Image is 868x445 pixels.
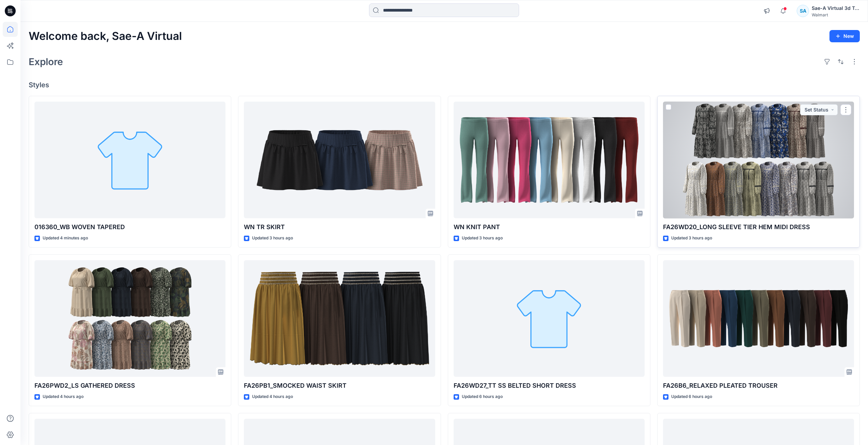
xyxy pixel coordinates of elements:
[663,381,854,390] p: FA26B6_RELAXED PLEATED TROUSER
[34,381,225,390] p: FA26PWD2_LS GATHERED DRESS
[812,4,859,12] div: Sae-A Virtual 3d Team
[454,102,645,219] a: WN KNIT PANT
[454,222,645,232] p: WN KNIT PANT
[244,222,435,232] p: WN TR SKIRT
[797,5,809,17] div: SA
[671,235,712,242] p: Updated 3 hours ago
[29,30,182,43] h2: Welcome back, Sae-A Virtual
[252,235,293,242] p: Updated 3 hours ago
[663,222,854,232] p: FA26WD20_LONG SLEEVE TIER HEM MIDI DRESS
[462,235,503,242] p: Updated 3 hours ago
[462,393,503,400] p: Updated 6 hours ago
[34,102,225,219] a: 016360_WB WOVEN TAPERED
[663,260,854,377] a: FA26B6_RELAXED PLEATED TROUSER
[43,393,84,400] p: Updated 4 hours ago
[34,260,225,377] a: FA26PWD2_LS GATHERED DRESS
[252,393,293,400] p: Updated 4 hours ago
[43,235,88,242] p: Updated 4 minutes ago
[812,12,859,17] div: Walmart
[244,102,435,219] a: WN TR SKIRT
[29,81,860,89] h4: Styles
[34,222,225,232] p: 016360_WB WOVEN TAPERED
[663,102,854,219] a: FA26WD20_LONG SLEEVE TIER HEM MIDI DRESS
[244,260,435,377] a: FA26PB1_SMOCKED WAIST SKIRT
[671,393,712,400] p: Updated 6 hours ago
[454,381,645,390] p: FA26WD27_TT SS BELTED SHORT DRESS
[829,30,860,42] button: New
[454,260,645,377] a: FA26WD27_TT SS BELTED SHORT DRESS
[29,56,63,67] h2: Explore
[244,381,435,390] p: FA26PB1_SMOCKED WAIST SKIRT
